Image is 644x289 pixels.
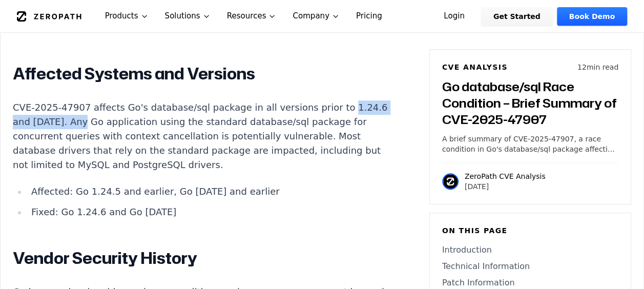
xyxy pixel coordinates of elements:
[442,244,618,256] a: Introduction
[442,173,459,190] img: ZeroPath CVE Analysis
[442,62,508,72] h6: CVE Analysis
[431,7,477,26] a: Login
[13,64,394,84] h2: Affected Systems and Versions
[442,260,618,273] a: Technical Information
[27,205,394,219] li: Fixed: Go 1.24.6 and Go [DATE]
[465,171,546,181] p: ZeroPath CVE Analysis
[442,78,618,128] h3: Go database/sql Race Condition – Brief Summary of CVE-2025-47907
[577,62,618,72] p: 12 min read
[442,134,618,154] p: A brief summary of CVE-2025-47907, a race condition in Go's database/sql package affecting query ...
[557,7,627,26] a: Book Demo
[442,225,618,236] h6: On this page
[481,7,553,26] a: Get Started
[13,100,394,172] p: CVE-2025-47907 affects Go's database/sql package in all versions prior to 1.24.6 and [DATE]. Any ...
[27,184,394,199] li: Affected: Go 1.24.5 and earlier, Go [DATE] and earlier
[442,277,618,289] a: Patch Information
[13,248,394,269] h2: Vendor Security History
[465,181,546,192] p: [DATE]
